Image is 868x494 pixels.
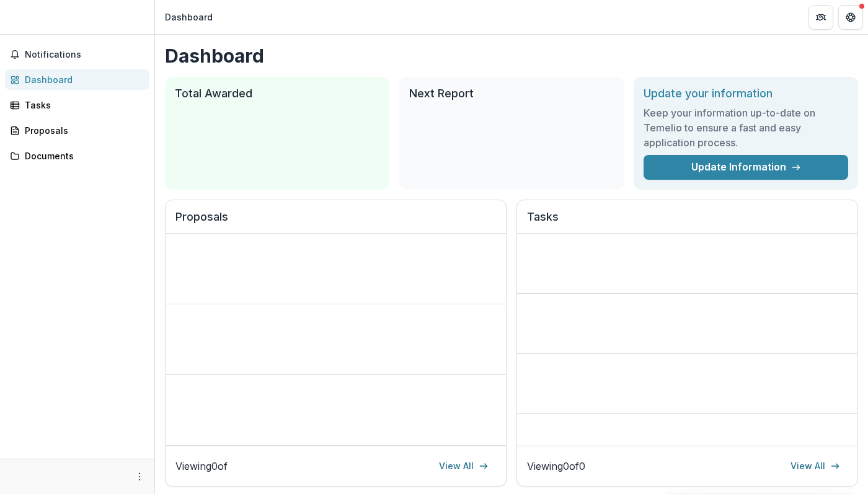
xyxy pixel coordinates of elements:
[25,124,139,137] div: Proposals
[5,146,149,166] a: Documents
[783,456,848,476] a: View All
[175,210,496,234] h2: Proposals
[25,50,144,60] span: Notifications
[409,87,614,100] h2: Next Report
[5,120,149,141] a: Proposals
[644,105,848,150] h3: Keep your information up-to-date on Temelio to ensure a fast and easy application process.
[527,210,848,234] h2: Tasks
[808,5,833,30] button: Partners
[165,45,858,67] h1: Dashboard
[5,69,149,90] a: Dashboard
[25,149,139,162] div: Documents
[25,99,139,112] div: Tasks
[838,5,863,30] button: Get Help
[132,469,147,484] button: More
[527,459,585,474] p: Viewing 0 of 0
[175,87,379,100] h2: Total Awarded
[5,95,149,115] a: Tasks
[175,459,228,474] p: Viewing 0 of
[160,8,218,26] nav: breadcrumb
[644,155,848,180] a: Update Information
[5,45,149,64] button: Notifications
[644,87,848,100] h2: Update your information
[25,73,139,86] div: Dashboard
[432,456,496,476] a: View All
[165,11,213,24] div: Dashboard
